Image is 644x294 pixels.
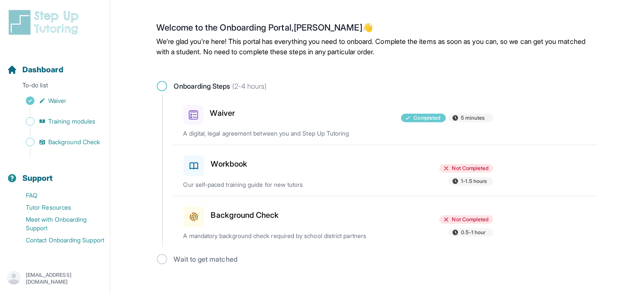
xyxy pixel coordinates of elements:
[48,96,66,105] span: Waiver
[184,129,385,138] p: A digital, legal agreement between you and Step Up Tutoring
[7,214,110,234] a: Meet with Onboarding Support
[7,189,110,201] a: FAQ
[22,172,53,184] span: Support
[230,82,267,90] span: (2-4 hours)
[7,115,110,127] a: Training modules
[461,178,487,185] span: 1-1.5 hours
[7,271,103,286] button: [EMAIL_ADDRESS][DOMAIN_NAME]
[452,165,489,172] span: Not Completed
[414,115,441,121] span: Completed
[210,107,235,119] h3: Waiver
[211,158,248,170] h3: Workbook
[173,196,598,247] a: Background CheckNot Completed0.5-1 hourA mandatory background check required by school district p...
[173,95,598,145] a: WaiverCompleted5 minutesA digital, legal agreement between you and Step Up Tutoring
[174,81,267,91] span: Onboarding Steps
[452,216,489,223] span: Not Completed
[7,201,110,214] a: Tutor Resources
[22,64,63,76] span: Dashboard
[3,50,106,79] button: Dashboard
[3,158,106,188] button: Support
[184,232,385,240] p: A mandatory background check required by school district partners
[211,209,279,221] h3: Background Check
[7,64,63,76] a: Dashboard
[7,9,84,36] img: logo
[157,36,598,57] p: We're glad you're here! This portal has everything you need to onboard. Complete the items as soo...
[461,229,486,236] span: 0.5-1 hour
[7,234,110,246] a: Contact Onboarding Support
[26,272,103,285] p: [EMAIL_ADDRESS][DOMAIN_NAME]
[7,136,110,148] a: Background Check
[7,95,110,107] a: Waiver
[184,180,385,189] p: Our self-paced training guide for new tutors
[3,81,106,93] p: To-do list
[48,117,95,126] span: Training modules
[461,115,485,121] span: 5 minutes
[48,138,100,146] span: Background Check
[173,145,598,196] a: WorkbookNot Completed1-1.5 hoursOur self-paced training guide for new tutors
[157,22,598,36] h2: Welcome to the Onboarding Portal, [PERSON_NAME] 👋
